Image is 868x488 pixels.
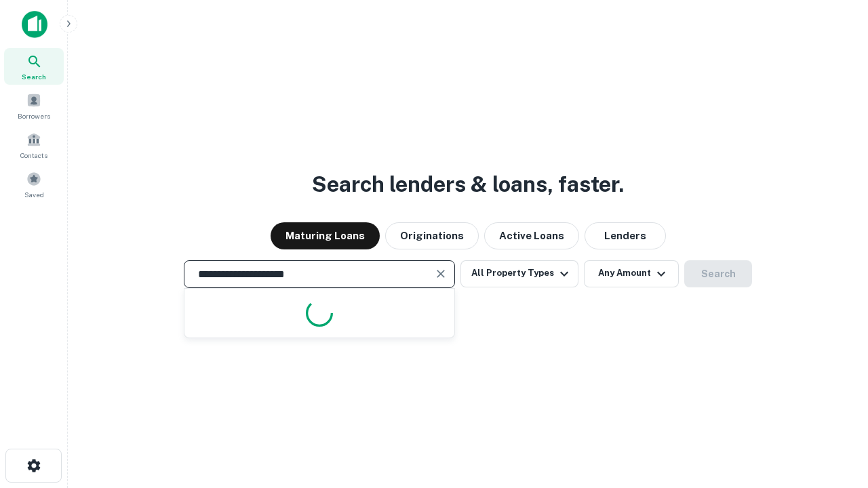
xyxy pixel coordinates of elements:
[4,166,64,203] a: Saved
[460,260,578,287] button: All Property Types
[385,222,479,249] button: Originations
[22,71,46,82] span: Search
[271,222,380,249] button: Maturing Loans
[585,222,666,249] button: Lenders
[800,380,868,445] iframe: Chat Widget
[4,48,64,85] a: Search
[312,168,624,201] h3: Search lenders & loans, faster.
[18,110,50,121] span: Borrowers
[431,264,450,283] button: Clear
[4,87,64,124] a: Borrowers
[4,127,64,163] a: Contacts
[20,150,47,161] span: Contacts
[584,260,679,287] button: Any Amount
[22,11,47,38] img: capitalize-icon.png
[484,222,579,249] button: Active Loans
[24,189,44,200] span: Saved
